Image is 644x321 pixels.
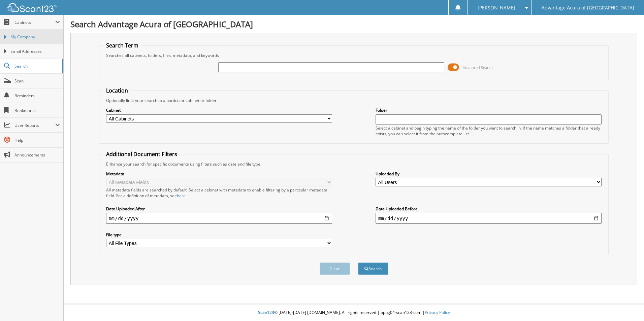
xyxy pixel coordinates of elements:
legend: Search Term [103,42,142,49]
span: Email Addresses [10,48,60,55]
label: Cabinet [106,107,332,113]
div: All metadata fields are searched by default. Select a cabinet with metadata to enable filtering b... [106,187,332,199]
label: Date Uploaded After [106,206,332,212]
span: Cabinets [14,20,55,25]
span: Advantage Acura of [GEOGRAPHIC_DATA] [542,6,634,10]
span: Search [14,63,59,69]
img: scan123-logo-white.svg [7,3,57,12]
span: Reminders [14,93,60,99]
label: Metadata [106,171,332,177]
button: Clear [320,262,350,275]
a: here [177,193,186,199]
span: Bookmarks [14,108,60,113]
label: File type [106,232,332,238]
button: Search [358,262,388,275]
span: Advanced Search [463,65,493,70]
label: Date Uploaded Before [376,206,602,212]
div: Enhance your search for specific documents using filters such as date and file type. [103,161,605,167]
span: User Reports [14,122,55,128]
a: Privacy Policy [425,310,450,315]
div: © [DATE]-[DATE] [DOMAIN_NAME]. All rights reserved | appg04-scan123-com | [64,305,644,321]
div: Select a cabinet and begin typing the name of the folder you want to search in. If the name match... [376,125,602,137]
input: end [376,213,602,224]
span: Help [14,137,60,143]
div: Optionally limit your search to a particular cabinet or folder [103,98,605,103]
div: Searches all cabinets, folders, files, metadata, and keywords [103,52,605,58]
span: Scan [14,78,60,84]
h1: Search Advantage Acura of [GEOGRAPHIC_DATA] [70,19,637,30]
iframe: Chat Widget [610,289,644,321]
legend: Additional Document Filters [103,150,181,158]
input: start [106,213,332,224]
label: Folder [376,107,602,113]
span: [PERSON_NAME] [478,6,515,10]
legend: Location [103,87,131,94]
span: Scan123 [258,310,274,315]
label: Uploaded By [376,171,602,177]
span: My Company [10,34,60,40]
span: Announcements [14,152,60,158]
